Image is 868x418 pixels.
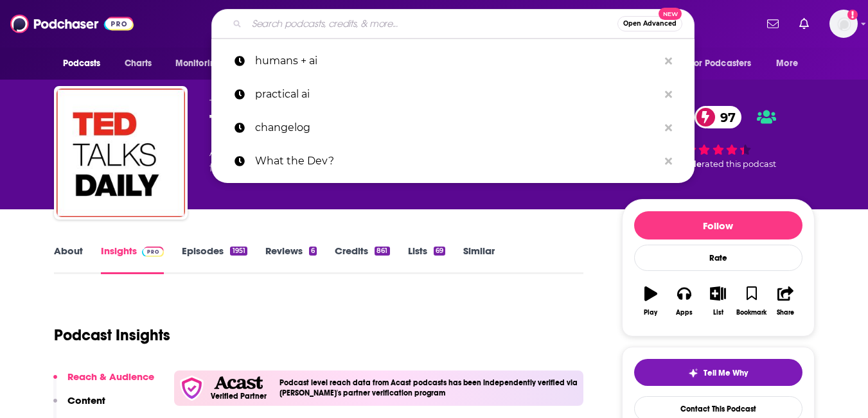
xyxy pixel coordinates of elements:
[247,13,617,34] input: Search podcasts, credits, & more...
[634,278,668,324] button: Play
[704,368,748,378] span: Tell Me Why
[676,309,693,317] div: Apps
[211,78,695,111] a: practical ai
[63,55,101,73] span: Podcasts
[54,326,170,345] h1: Podcast Insights
[829,10,858,38] button: Show profile menu
[179,376,204,401] img: verfied icon
[634,245,802,271] div: Rate
[713,309,723,317] div: List
[57,89,185,217] img: TED Talks Daily
[463,245,495,274] a: Similar
[408,245,445,274] a: Lists69
[53,370,154,394] button: Reach & Audience
[175,55,221,73] span: Monitoring
[702,159,776,169] span: rated this podcast
[847,10,858,20] svg: Add a profile image
[211,44,695,78] a: humans + ai
[54,245,83,274] a: About
[735,278,768,324] button: Bookmark
[255,111,659,144] p: changelog
[695,106,742,128] a: 97
[634,359,802,386] button: tell me why sparkleTell Me Why
[182,245,247,274] a: Episodes1951
[255,144,659,178] p: What the Dev?
[101,245,164,274] a: InsightsPodchaser Pro
[736,309,766,317] div: Bookmark
[309,247,317,256] div: 6
[668,278,701,324] button: Apps
[659,8,682,20] span: New
[690,55,752,73] span: For Podcasters
[688,368,698,378] img: tell me why sparkle
[67,370,154,383] p: Reach & Audience
[211,144,695,178] a: What the Dev?
[255,78,659,111] p: practical ai
[617,16,682,31] button: Open AdvancedNew
[125,55,152,73] span: Charts
[209,145,475,176] div: A daily podcast
[211,9,695,39] div: Search podcasts, credits, & more...
[209,98,231,110] span: TED
[166,51,238,76] button: open menu
[209,161,475,176] span: featuring
[10,12,134,36] img: Podchaser - Follow, Share and Rate Podcasts
[644,309,657,317] div: Play
[211,111,695,144] a: changelog
[142,247,164,257] img: Podchaser Pro
[768,278,802,324] button: Share
[762,13,784,35] a: Show notifications dropdown
[53,394,105,418] button: Content
[335,245,389,274] a: Credits861
[767,51,814,76] button: open menu
[622,98,815,177] div: verified Badge97 21 peoplerated this podcast
[375,247,389,256] div: 861
[777,309,794,317] div: Share
[634,211,802,239] button: Follow
[116,51,160,76] a: Charts
[54,51,118,76] button: open menu
[434,247,445,256] div: 69
[829,10,858,38] img: User Profile
[265,245,317,274] a: Reviews6
[279,378,579,397] h4: Podcast level reach data from Acast podcasts has been independently verified via [PERSON_NAME]'s ...
[623,21,677,27] span: Open Advanced
[211,392,267,400] h5: Verified Partner
[701,278,734,324] button: List
[214,376,263,390] img: Acast
[829,10,858,38] span: Logged in as kindrieri
[794,13,814,35] a: Show notifications dropdown
[776,55,798,73] span: More
[67,394,105,406] p: Content
[255,44,659,78] p: humans + ai
[682,51,770,76] button: open menu
[707,106,742,128] span: 97
[230,247,247,256] div: 1951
